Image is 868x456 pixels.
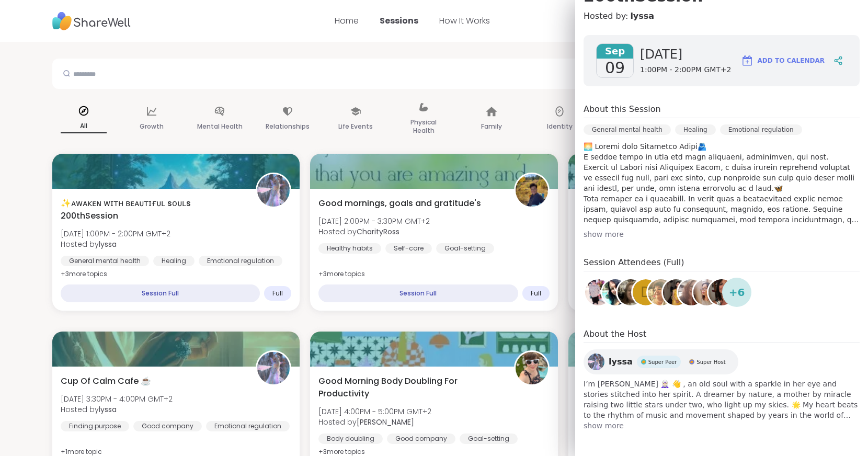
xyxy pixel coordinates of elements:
[401,116,447,137] p: Physical Health
[616,278,645,307] a: AliciaMarie
[357,417,414,427] b: [PERSON_NAME]
[609,356,633,368] span: lyssa
[602,279,629,305] img: Sha777
[516,174,548,207] img: CharityRoss
[618,279,644,305] img: AliciaMarie
[153,256,195,266] div: Healing
[140,120,164,133] p: Growth
[61,197,244,222] span: ✨ᴀᴡᴀᴋᴇɴ ᴡɪᴛʜ ʙᴇᴀᴜᴛɪғᴜʟ sᴏᴜʟs 200thSession
[61,375,151,387] span: Cup Of Calm Cafe ☕️
[318,284,518,302] div: Session Full
[133,421,202,431] div: Good company
[584,420,860,431] span: show more
[61,404,173,415] span: Hosted by
[585,279,611,305] img: Recovery
[61,239,170,249] span: Hosted by
[99,239,117,249] b: lyssa
[584,229,860,240] div: show more
[380,15,418,27] a: Sessions
[199,256,282,266] div: Emotional regulation
[318,197,481,210] span: Good mornings, goals and gratitude's
[197,120,243,133] p: Mental Health
[661,278,691,307] a: mrsperozek43
[338,120,373,133] p: Life Events
[741,54,753,67] img: ShareWell Logomark
[257,174,290,207] img: lyssa
[61,229,170,239] span: [DATE] 1:00PM - 2:00PM GMT+2
[584,124,671,135] div: General mental health
[460,434,518,444] div: Goal-setting
[605,59,625,77] span: 09
[318,243,381,254] div: Healthy habits
[631,278,660,307] a: d
[584,141,860,225] p: 🌅 Loremi dolo Sitametco Adipi🫂 E seddoe tempo in utla etd magn aliquaeni, adminimven, qui nost. E...
[646,278,676,307] a: Rose68
[61,120,107,133] p: All
[481,120,502,133] p: Family
[696,358,725,366] span: Super Host
[588,354,604,370] img: lyssa
[584,349,738,374] a: lyssalyssaSuper PeerSuper PeerSuper HostSuper Host
[709,279,735,305] img: Suze03
[758,56,825,65] span: Add to Calendar
[678,279,704,305] img: dodi
[675,124,716,135] div: Healing
[648,358,677,366] span: Super Peer
[729,284,745,300] span: + 6
[385,243,432,254] div: Self-care
[335,15,359,27] a: Home
[387,434,455,444] div: Good company
[584,328,860,343] h4: About the Host
[630,10,654,22] a: lyssa
[318,375,502,400] span: Good Morning Body Doubling For Productivity
[318,417,431,427] span: Hosted by
[318,434,383,444] div: Body doubling
[736,48,829,73] button: Add to Calendar
[318,226,430,237] span: Hosted by
[61,256,149,266] div: General mental health
[318,406,431,417] span: [DATE] 4:00PM - 5:00PM GMT+2
[601,278,630,307] a: Sha777
[663,279,689,305] img: mrsperozek43
[720,124,802,135] div: Emotional regulation
[584,379,860,420] span: I’m [PERSON_NAME] 🧝🏻‍♀️ 👋 , an old soul with a sparkle in her eye and stories stitched into her s...
[357,226,399,237] b: CharityRoss
[439,15,490,27] a: How It Works
[531,289,541,298] span: Full
[257,352,290,384] img: lyssa
[689,359,694,364] img: Super Host
[640,65,731,75] span: 1:00PM - 2:00PM GMT+2
[61,284,260,302] div: Session Full
[61,421,129,431] div: Finding purpose
[61,394,173,404] span: [DATE] 3:30PM - 4:00PM GMT+2
[692,278,721,307] a: irisanne
[693,279,719,305] img: irisanne
[516,352,548,384] img: Adrienne_QueenOfTheDawn
[52,7,131,36] img: ShareWell Nav Logo
[266,120,310,133] p: Relationships
[99,404,117,415] b: lyssa
[206,421,290,431] div: Emotional regulation
[272,289,283,298] span: Full
[640,46,731,63] span: [DATE]
[584,10,860,22] h4: Hosted by:
[584,256,860,271] h4: Session Attendees (Full)
[436,243,494,254] div: Goal-setting
[677,278,706,307] a: dodi
[707,278,736,307] a: Suze03
[547,120,573,133] p: Identity
[584,278,613,307] a: Recovery
[648,279,674,305] img: Rose68
[641,282,651,303] span: d
[641,359,646,364] img: Super Peer
[584,103,661,116] h4: About this Session
[318,216,430,226] span: [DATE] 2:00PM - 3:30PM GMT+2
[597,44,633,59] span: Sep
